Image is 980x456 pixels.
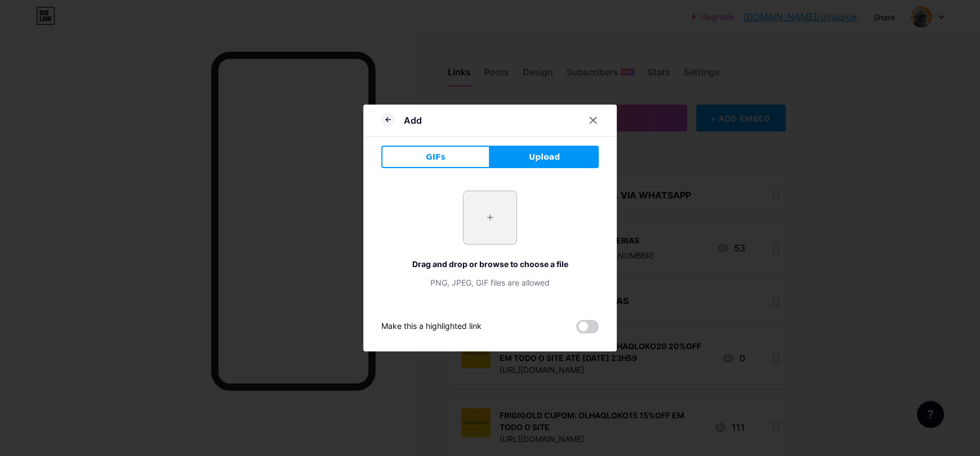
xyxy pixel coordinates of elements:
[381,146,490,168] button: GIFs
[381,277,599,288] div: PNG, JPEG, GIF files are allowed
[490,146,599,168] button: Upload
[404,114,422,127] div: Add
[529,151,560,163] span: Upload
[381,320,482,333] div: Make this a highlighted link
[426,151,446,163] span: GIFs
[381,258,599,270] div: Drag and drop or browse to choose a file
